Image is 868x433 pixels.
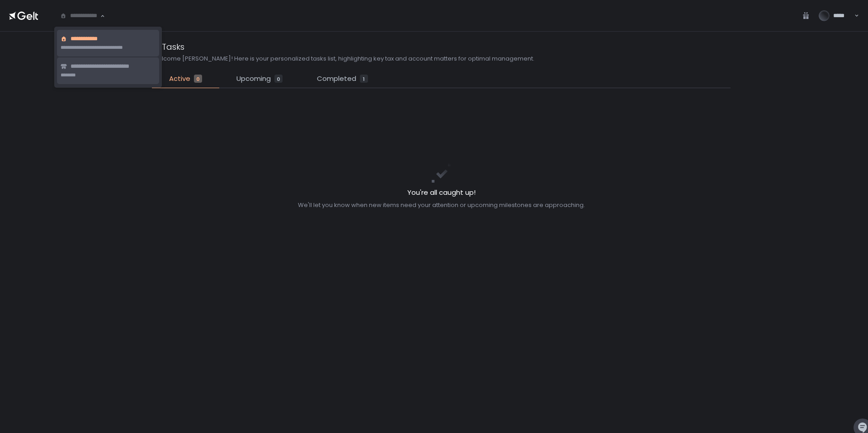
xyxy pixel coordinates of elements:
div: 1 [360,75,368,83]
span: Active [169,74,190,84]
div: Tasks [152,41,184,53]
h2: Welcome [PERSON_NAME]! Here is your personalized tasks list, highlighting key tax and account mat... [152,55,534,63]
div: Search for option [54,6,105,25]
div: 0 [274,75,283,83]
h2: You're all caught up! [298,188,585,198]
span: Upcoming [236,74,271,84]
span: Completed [317,74,356,84]
input: Search for option [60,11,99,20]
div: 0 [194,75,202,83]
div: We'll let you know when new items need your attention or upcoming milestones are approaching. [298,201,585,209]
